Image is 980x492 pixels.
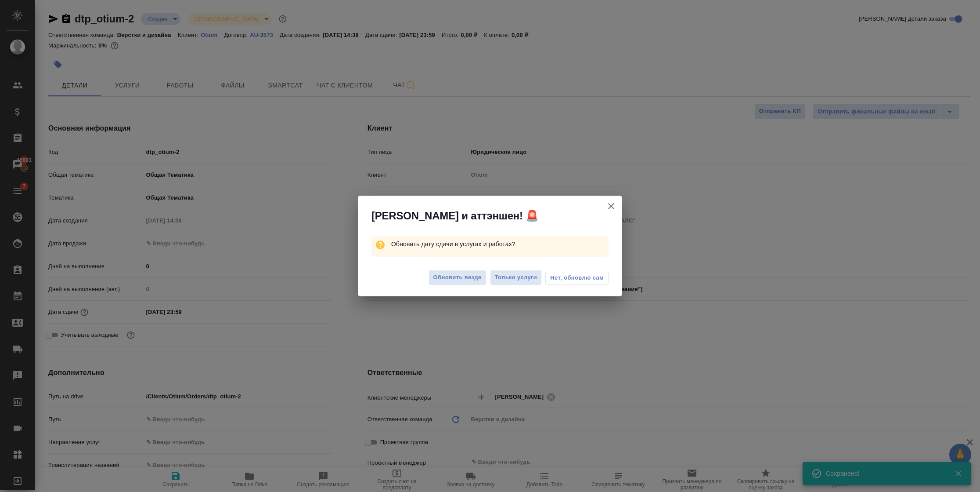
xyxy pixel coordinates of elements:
button: Нет, обновлю сам [545,271,609,285]
span: Обновить везде [433,273,482,283]
p: Обновить дату сдачи в услугах и работах? [391,236,609,252]
button: Обновить везде [429,270,486,285]
span: Нет, обновлю сам [550,273,604,282]
span: [PERSON_NAME] и аттэншен! 🚨 [371,209,539,223]
span: Только услуги [495,273,537,283]
button: Только услуги [490,270,542,285]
